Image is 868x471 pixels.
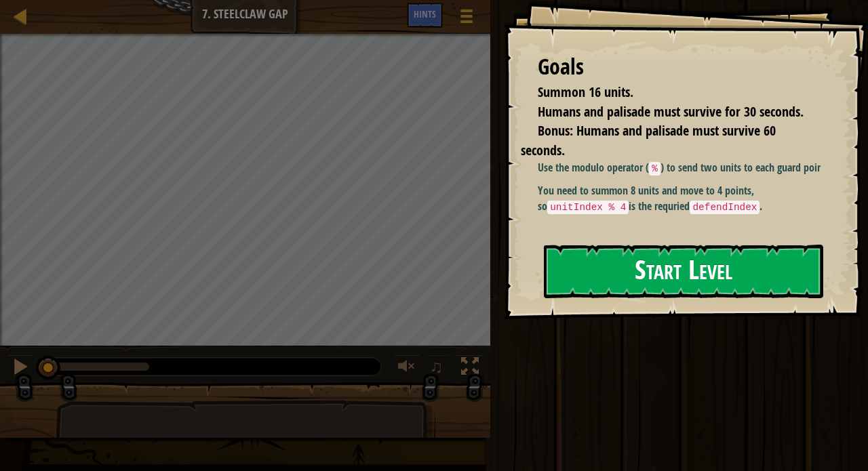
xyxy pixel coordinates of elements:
button: ♫ [427,354,450,382]
p: Use the modulo operator ( ) to send two units to each guard point. [538,160,831,176]
li: Bonus: Humans and palisade must survive 60 seconds. [521,121,817,160]
button: Adjust volume [393,354,420,382]
span: Bonus: Humans and palisade must survive 60 seconds. [521,121,776,159]
li: Humans and palisade must survive for 30 seconds. [521,102,817,122]
span: Summon 16 units. [538,83,633,101]
span: ♫ [430,356,443,377]
code: unitIndex % 4 [547,201,629,214]
button: Show game menu [450,3,484,35]
button: ⌘ + P: Pause [7,354,34,382]
li: Summon 16 units. [521,83,817,102]
span: Humans and palisade must survive for 30 seconds. [538,102,804,121]
button: Toggle fullscreen [456,354,484,382]
div: Goals [538,52,821,83]
code: defendIndex [690,201,759,214]
button: Start Level [544,245,823,298]
code: % [649,162,660,176]
p: You need to summon 8 units and move to 4 points, so is the requried . [538,183,831,214]
span: Hints [414,7,436,20]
